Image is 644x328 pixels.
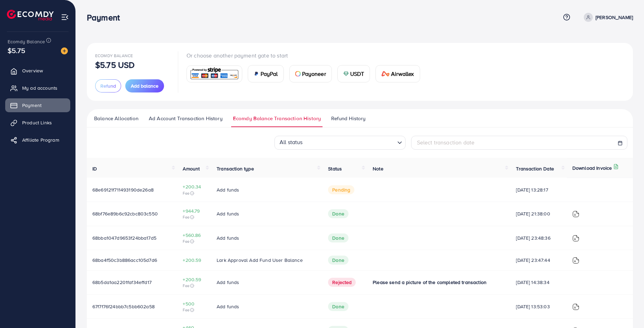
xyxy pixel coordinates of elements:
[22,85,57,91] span: My ad accounts
[5,64,70,78] a: Overview
[572,211,579,218] img: ic-download-invoice.1f3c1b55.svg
[581,13,633,22] a: [PERSON_NAME]
[217,165,254,172] span: Transaction type
[274,136,406,150] div: Search for option
[391,70,414,78] span: Airwallex
[125,79,164,92] button: Add balance
[516,257,561,264] span: [DATE] 23:47:44
[92,234,156,241] span: 68bba1047d9653f24bba17d5
[337,65,370,82] a: cardUSDT
[183,165,200,172] span: Amount
[328,185,354,194] span: pending
[5,133,70,147] a: Affiliate Program
[572,303,579,310] img: ic-download-invoice.1f3c1b55.svg
[217,257,303,264] span: Lark Approval Add Fund User Balance
[350,70,364,78] span: USDT
[92,186,154,193] span: 68e69121f711493190de26a8
[516,210,561,217] span: [DATE] 21:38:00
[131,82,158,89] span: Add balance
[183,183,206,190] span: +200.34
[381,71,390,77] img: card
[596,13,633,21] p: [PERSON_NAME]
[183,207,206,214] span: +944.79
[95,53,133,59] span: Ecomdy Balance
[8,38,45,45] span: Ecomdy Balance
[187,51,426,60] p: Or choose another payment gate to start
[615,297,639,323] iframe: Chat
[183,239,206,244] span: Fee
[189,67,240,81] img: card
[572,235,579,242] img: ic-download-invoice.1f3c1b55.svg
[516,186,561,193] span: [DATE] 13:28:17
[61,47,68,54] img: image
[5,81,70,95] a: My ad accounts
[5,98,70,112] a: Payment
[302,70,326,78] span: Payoneer
[22,67,43,74] span: Overview
[328,278,356,287] span: Rejected
[7,10,54,20] img: logo
[92,165,97,172] span: ID
[373,165,383,172] span: Note
[516,279,561,286] span: [DATE] 14:38:34
[217,303,239,310] span: Add funds
[183,307,206,313] span: Fee
[516,303,561,310] span: [DATE] 13:53:03
[572,257,579,264] img: ic-download-invoice.1f3c1b55.svg
[183,257,206,264] span: +200.59
[95,61,135,69] p: $5.75 USD
[328,256,348,265] span: Done
[183,283,206,289] span: Fee
[516,165,554,172] span: Transaction Date
[217,279,239,286] span: Add funds
[217,234,239,241] span: Add funds
[373,279,487,286] span: Please send a picture of the completed transaction
[217,186,239,193] span: Add funds
[187,65,242,82] a: card
[516,234,561,241] span: [DATE] 23:48:36
[331,115,365,122] span: Refund History
[22,136,59,143] span: Affiliate Program
[183,214,206,220] span: Fee
[572,164,612,172] p: Download Invoice
[183,232,206,239] span: +560.86
[261,70,278,78] span: PayPal
[295,71,301,77] img: card
[100,82,116,89] span: Refund
[328,302,348,311] span: Done
[92,279,152,286] span: 68b5da1aa2201faf34effd17
[94,115,138,122] span: Balance Allocation
[22,119,52,126] span: Product Links
[417,139,475,146] span: Select transaction date
[149,115,223,122] span: Ad Account Transaction History
[95,79,121,92] button: Refund
[87,12,125,23] h3: Payment
[92,303,155,310] span: 67f7f76f24bbb7c5bb602a58
[305,137,394,148] input: Search for option
[183,276,206,283] span: +200.59
[328,209,348,218] span: Done
[217,210,239,217] span: Add funds
[61,13,69,21] img: menu
[233,115,321,122] span: Ecomdy Balance Transaction History
[254,71,259,77] img: card
[343,71,349,77] img: card
[183,300,206,307] span: +500
[289,65,332,82] a: cardPayoneer
[248,65,284,82] a: cardPayPal
[183,190,206,196] span: Fee
[278,136,304,148] span: All status
[8,45,25,55] span: $5.75
[92,257,157,264] span: 68ba4f50c3b886acc105d7d6
[328,165,342,172] span: Status
[22,102,42,109] span: Payment
[328,233,348,242] span: Done
[375,65,420,82] a: cardAirwallex
[92,210,158,217] span: 68bf76e89b6c92cbc803c550
[5,116,70,130] a: Product Links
